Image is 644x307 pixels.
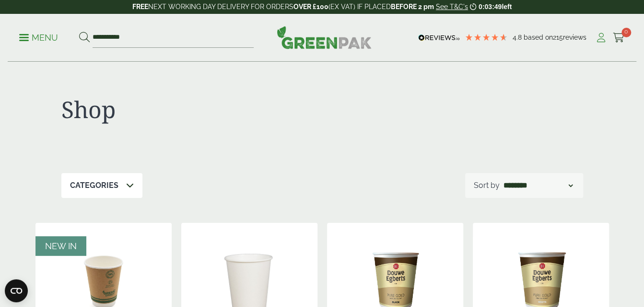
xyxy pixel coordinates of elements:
span: 0 [621,28,631,37]
a: See T&C's [436,3,468,11]
h1: Shop [61,96,322,123]
a: Menu [19,32,58,42]
span: Based on [524,33,553,41]
p: Categories [70,180,118,191]
a: 0 [613,31,625,45]
button: Open CMP widget [5,279,28,302]
span: left [502,3,512,11]
img: REVIEWS.io [418,34,460,41]
span: NEW IN [45,241,77,251]
img: GreenPak Supplies [277,26,372,49]
i: My Account [595,33,607,43]
p: Menu [19,32,58,44]
strong: OVER £100 [293,3,328,11]
span: reviews [563,33,586,41]
p: Sort by [474,180,500,191]
span: 4.8 [513,33,524,41]
span: 0:03:49 [479,3,502,11]
select: Shop order [502,180,574,191]
span: 215 [553,33,563,41]
i: Cart [613,33,625,43]
div: 4.79 Stars [465,33,508,42]
strong: FREE [132,3,148,11]
strong: BEFORE 2 pm [391,3,434,11]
